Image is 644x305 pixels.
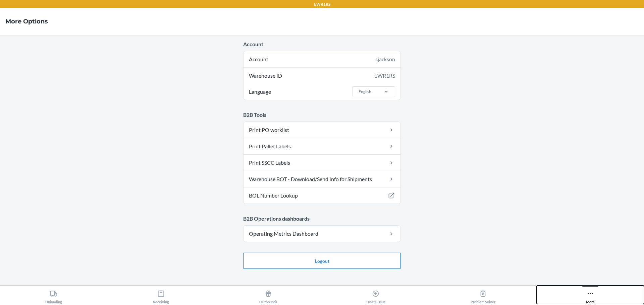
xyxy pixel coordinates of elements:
div: Outbounds [259,287,277,304]
a: Print SSCC Labels [244,155,400,171]
a: BOL Number Lookup [244,187,400,204]
div: Unloading [45,287,62,304]
button: Logout [243,253,401,269]
p: EWR1RS [314,1,330,7]
span: Language [248,84,272,100]
div: EWR1RS [374,72,395,80]
input: LanguageEnglish [358,89,359,95]
div: More [586,287,595,304]
p: Account [243,40,401,48]
button: More [537,286,644,304]
h4: More Options [5,17,48,26]
a: Print PO worklist [244,122,400,138]
div: English [359,89,371,95]
button: Create Issue [322,286,429,304]
p: B2B Operations dashboards [243,215,401,223]
p: B2B Tools [243,111,401,119]
a: Warehouse BOT - Download/Send Info for Shipments [244,171,400,187]
div: sjackson [375,55,395,63]
div: Account [244,51,400,67]
div: Create Issue [366,287,386,304]
button: Problem Solver [429,286,537,304]
button: Receiving [107,286,215,304]
div: Problem Solver [471,287,495,304]
div: Warehouse ID [244,68,400,84]
div: Receiving [153,287,169,304]
a: Operating Metrics Dashboard [244,226,400,242]
button: Outbounds [215,286,322,304]
a: Print Pallet Labels [244,138,400,154]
